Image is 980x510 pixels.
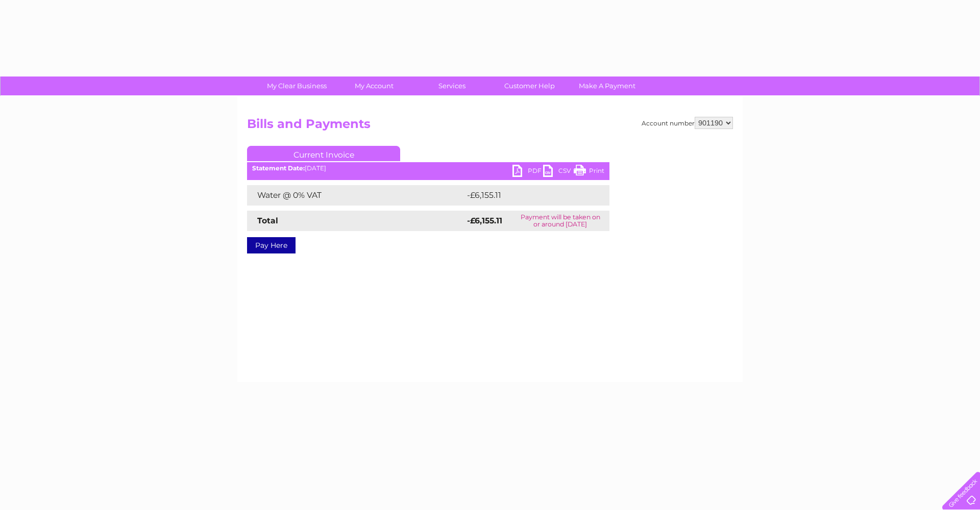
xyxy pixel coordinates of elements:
[410,76,494,95] a: Services
[512,165,543,180] a: PDF
[255,76,339,95] a: My Clear Business
[574,165,604,180] a: Print
[487,76,572,95] a: Customer Help
[257,216,278,225] strong: Total
[543,165,574,180] a: CSV
[464,185,593,206] td: -£6,155.11
[332,76,416,95] a: My Account
[247,185,464,206] td: Water @ 0% VAT
[467,216,502,225] strong: -£6,155.11
[247,146,400,161] a: Current Invoice
[252,164,305,172] b: Statement Date:
[247,117,733,136] h2: Bills and Payments
[511,211,609,231] td: Payment will be taken on or around [DATE]
[247,165,609,172] div: [DATE]
[565,76,649,95] a: Make A Payment
[247,237,296,253] a: Pay Here
[642,117,733,129] div: Account number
